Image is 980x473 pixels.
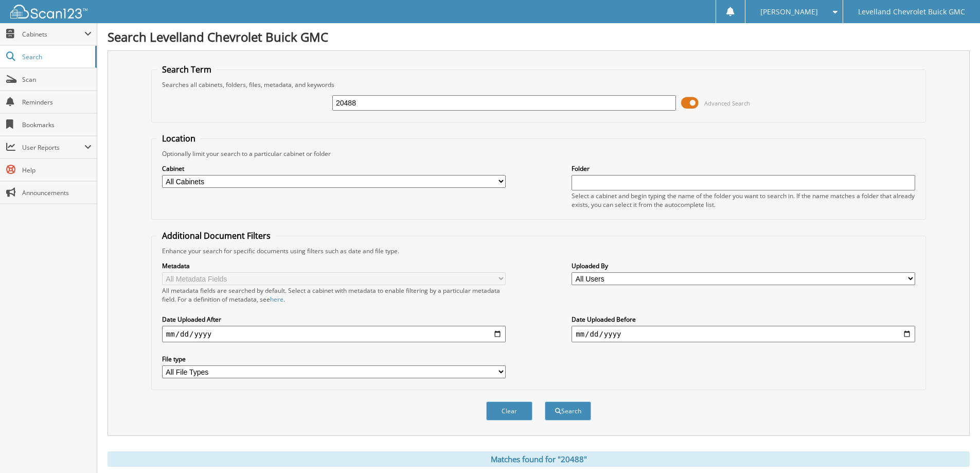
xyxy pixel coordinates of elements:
[10,5,87,19] img: scan123-logo-white.svg
[157,149,920,158] div: Optionally limit your search to a particular cabinet or folder
[22,98,92,107] span: Reminders
[162,164,506,173] label: Cabinet
[157,230,276,241] legend: Additional Document Filters
[545,401,591,421] button: Search
[486,401,532,421] button: Clear
[157,80,920,89] div: Searches all cabinets, folders, files, metadata, and keywords
[22,52,90,61] span: Search
[760,9,818,15] span: [PERSON_NAME]
[157,247,920,255] div: Enhance your search for specific documents using filters such as date and file type.
[22,30,84,39] span: Cabinets
[162,326,506,342] input: start
[572,326,915,342] input: end
[704,99,750,107] span: Advanced Search
[22,166,92,174] span: Help
[22,143,84,152] span: User Reports
[162,261,506,270] label: Metadata
[572,315,915,324] label: Date Uploaded Before
[157,133,201,144] legend: Location
[572,164,915,173] label: Folder
[162,355,506,363] label: File type
[162,315,506,324] label: Date Uploaded After
[22,120,92,129] span: Bookmarks
[157,64,217,75] legend: Search Term
[270,295,283,304] a: here
[572,261,915,270] label: Uploaded By
[162,286,506,304] div: All metadata fields are searched by default. Select a cabinet with metadata to enable filtering b...
[108,451,970,467] div: Matches found for "20488"
[22,75,92,84] span: Scan
[858,9,965,15] span: Levelland Chevrolet Buick GMC
[22,188,92,197] span: Announcements
[572,191,915,209] div: Select a cabinet and begin typing the name of the folder you want to search in. If the name match...
[108,28,970,45] h1: Search Levelland Chevrolet Buick GMC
